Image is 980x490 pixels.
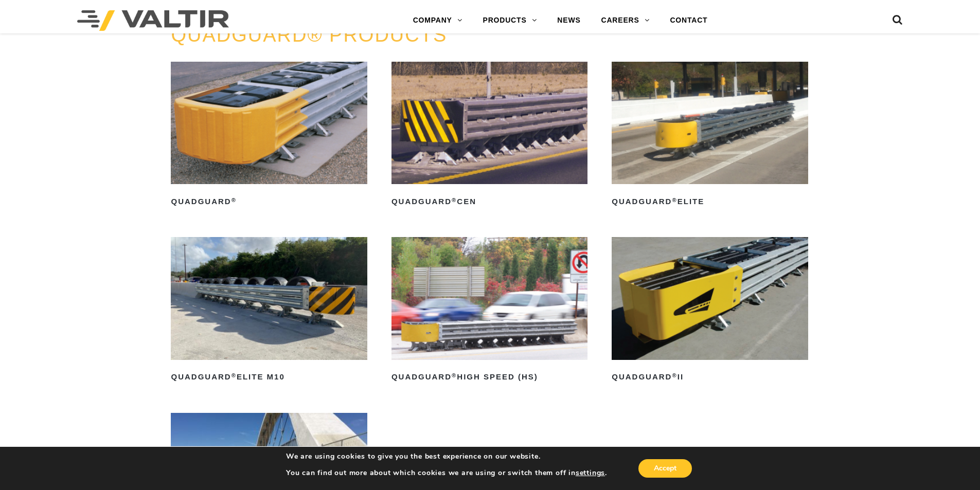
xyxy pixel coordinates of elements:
[171,24,447,46] a: QUADGUARD® PRODUCTS
[452,372,457,378] sup: ®
[231,197,237,203] sup: ®
[171,193,367,210] h2: QuadGuard
[171,369,367,386] h2: QuadGuard Elite M10
[391,237,587,385] a: QuadGuard®High Speed (HS)
[672,197,677,203] sup: ®
[638,459,692,478] button: Accept
[286,468,607,478] p: You can find out more about which cookies we are using or switch them off in .
[591,10,660,31] a: CAREERS
[660,10,718,31] a: CONTACT
[171,237,367,385] a: QuadGuard®Elite M10
[612,369,808,386] h2: QuadGuard II
[547,10,591,31] a: NEWS
[286,452,607,461] p: We are using cookies to give you the best experience on our website.
[612,237,808,385] a: QuadGuard®II
[403,10,473,31] a: COMPANY
[612,193,808,210] h2: QuadGuard Elite
[231,372,237,378] sup: ®
[452,197,457,203] sup: ®
[576,468,605,478] button: settings
[77,10,229,31] img: Valtir
[612,62,808,210] a: QuadGuard®Elite
[672,372,677,378] sup: ®
[171,62,367,210] a: QuadGuard®
[391,369,587,386] h2: QuadGuard High Speed (HS)
[391,193,587,210] h2: QuadGuard CEN
[473,10,547,31] a: PRODUCTS
[391,62,587,210] a: QuadGuard®CEN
